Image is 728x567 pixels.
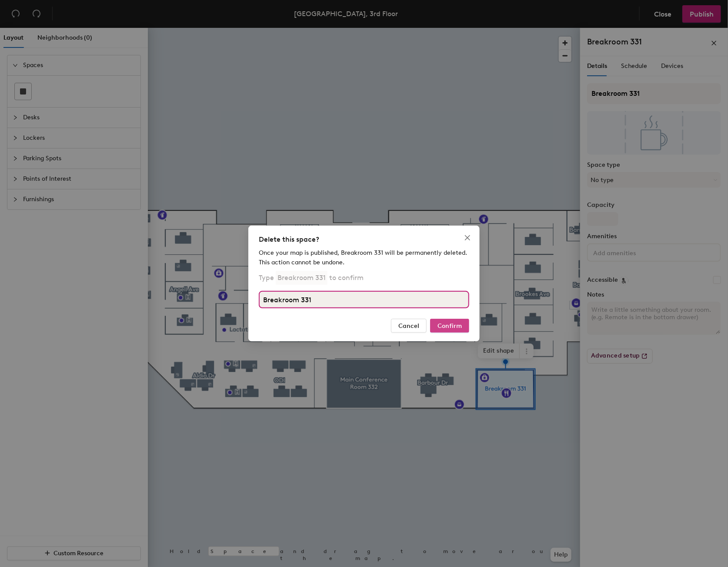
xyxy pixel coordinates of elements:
span: Close [461,234,474,241]
span: Confirm [437,322,462,330]
span: close [464,234,471,241]
button: Cancel [391,319,427,333]
p: Type to confirm [259,271,364,285]
button: Close [461,231,474,245]
p: Breakroom 331 [276,271,327,285]
button: Confirm [430,319,469,333]
span: Cancel [398,322,419,330]
div: Once your map is published, Breakroom 331 will be permanently deleted. This action cannot be undone. [259,248,469,267]
div: Delete this space? [259,234,469,245]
